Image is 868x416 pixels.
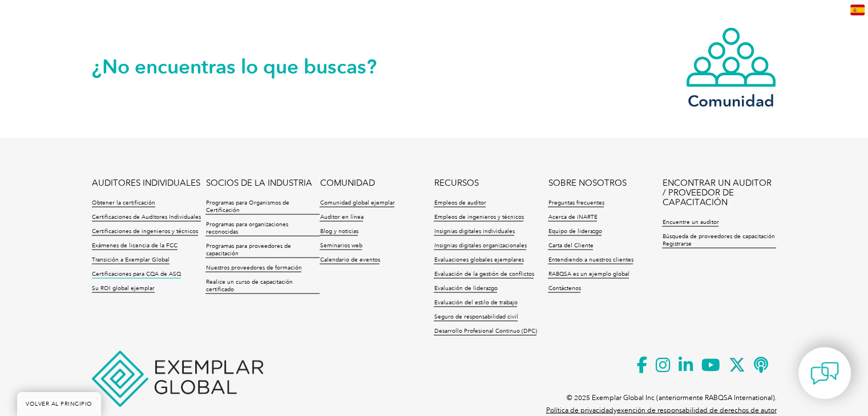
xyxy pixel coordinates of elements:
[92,199,155,207] a: Obtener la certificación
[92,270,181,278] a: Certificaciones para CQA de ASQ
[320,199,394,207] a: Comunidad global ejemplar
[685,26,777,88] img: icon-community.webp
[434,327,536,334] font: Desarrollo Profesional Continuo (DPC)
[434,199,486,207] a: Empleos de auditor
[205,221,288,235] font: Programas para organizaciones reconocidas
[662,233,774,247] font: Búsqueda de proveedores de capacitación Registrarse
[320,242,362,248] font: Seminarios web
[434,178,478,187] a: RECURSOS
[434,270,534,277] font: Evaluación de la gestión de conflictos
[662,177,771,207] font: ENCONTRAR UN AUDITOR / PROVEEDOR DE CAPACITACIÓN
[548,284,580,291] font: Contáctenos
[320,213,363,220] font: Auditor en línea
[320,227,358,235] a: Blog y noticias
[205,177,312,187] font: SOCIOS DE LA INDUSTRIA
[548,284,580,292] a: Contáctenos
[205,242,290,256] font: Programas para proveedores de capacitación
[434,284,497,291] font: Evaluación de liderazgo
[434,299,517,307] a: Evaluación del estilo de trabajo
[548,227,601,235] a: Equipo de liderazgo
[17,392,101,416] a: VOLVER AL PRINCIPIO
[320,177,374,187] font: COMUNIDAD
[92,256,169,264] a: Transición a Exemplar Global
[548,227,601,234] font: Equipo de liderazgo
[548,256,633,264] a: Entendiendo a nuestros clientes
[92,213,201,221] a: Certificaciones de Auditores Individuales
[567,393,777,401] font: © 2025 Exemplar Global Inc (anteriormente RABQSA International).
[26,401,92,407] font: VOLVER AL PRINCIPIO
[92,242,177,248] font: Exámenes de licencia de la FCC
[434,227,514,234] font: Insignias digitales individuales
[92,242,177,250] a: Exámenes de licencia de la FCC
[434,213,523,220] font: Empleos de ingenieros y técnicos
[662,218,718,225] font: Encuentre un auditor
[548,242,593,250] a: Carta del Cliente
[320,256,380,263] font: Calendario de eventos
[92,256,169,263] font: Transición a Exemplar Global
[617,406,777,414] a: exención de responsabilidad de derechos de autor
[548,270,629,277] font: RABQSA es un ejemplo global
[92,350,263,406] img: Ejemplo global
[548,177,626,187] font: SOBRE NOSOTROS
[320,242,362,250] a: Seminarios web
[92,54,377,78] font: ¿No encuentras lo que buscas?
[434,256,523,264] a: Evaluaciones globales ejemplares
[434,242,526,250] a: Insignias digitales organizacionales
[434,313,518,321] a: Seguro de responsabilidad civil
[688,91,774,110] font: Comunidad
[548,178,626,187] a: SOBRE NOSOTROS
[92,178,200,187] a: AUDITORES INDIVIDUALES
[434,256,523,263] font: Evaluaciones globales ejemplares
[92,227,198,234] font: Certificaciones de ingenieros y técnicos
[548,213,597,221] a: Acerca de iNARTE
[548,256,633,263] font: Entendiendo a nuestros clientes
[92,270,181,277] font: Certificaciones para CQA de ASQ
[434,242,526,248] font: Insignias digitales organizacionales
[685,26,777,108] a: Comunidad
[546,406,613,414] a: Política de privacidad
[205,278,320,293] a: Realice un curso de capacitación certificado
[810,359,839,388] img: contact-chat.png
[320,178,374,187] a: COMUNIDAD
[92,284,155,292] a: Su ROI global ejemplar
[92,284,155,291] font: Su ROI global ejemplar
[92,213,201,220] font: Certificaciones de Auditores Individuales
[320,199,394,206] font: Comunidad global ejemplar
[205,278,292,292] font: Realice un curso de capacitación certificado
[205,242,320,258] a: Programas para proveedores de capacitación
[205,221,320,236] a: Programas para organizaciones reconocidas
[662,233,776,248] a: Búsqueda de proveedores de capacitación Registrarse
[434,199,486,206] font: Empleos de auditor
[662,218,718,226] a: Encuentre un auditor
[205,264,301,272] a: Nuestros proveedores de formación
[434,177,478,187] font: RECURSOS
[548,242,593,248] font: Carta del Cliente
[320,256,380,264] a: Calendario de eventos
[662,178,776,207] a: ENCONTRAR UN AUDITOR / PROVEEDOR DE CAPACITACIÓN
[320,213,363,221] a: Auditor en línea
[548,270,629,278] a: RABQSA es un ejemplo global
[320,227,358,234] font: Blog y noticias
[548,213,597,220] font: Acerca de iNARTE
[205,264,301,271] font: Nuestros proveedores de formación
[434,327,536,335] a: Desarrollo Profesional Continuo (DPC)
[548,199,604,206] font: Preguntas frecuentes
[434,284,497,292] a: Evaluación de liderazgo
[434,313,518,320] font: Seguro de responsabilidad civil
[434,299,517,305] font: Evaluación del estilo de trabajo
[205,199,320,214] a: Programas para Organismos de Certificación
[92,177,200,187] font: AUDITORES INDIVIDUALES
[613,406,617,414] font: y
[434,270,534,278] a: Evaluación de la gestión de conflictos
[850,5,865,15] img: es
[434,213,523,221] a: Empleos de ingenieros y técnicos
[205,199,289,213] font: Programas para Organismos de Certificación
[434,227,514,235] a: Insignias digitales individuales
[92,227,198,235] a: Certificaciones de ingenieros y técnicos
[205,178,312,187] a: SOCIOS DE LA INDUSTRIA
[548,199,604,207] a: Preguntas frecuentes
[92,199,155,206] font: Obtener la certificación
